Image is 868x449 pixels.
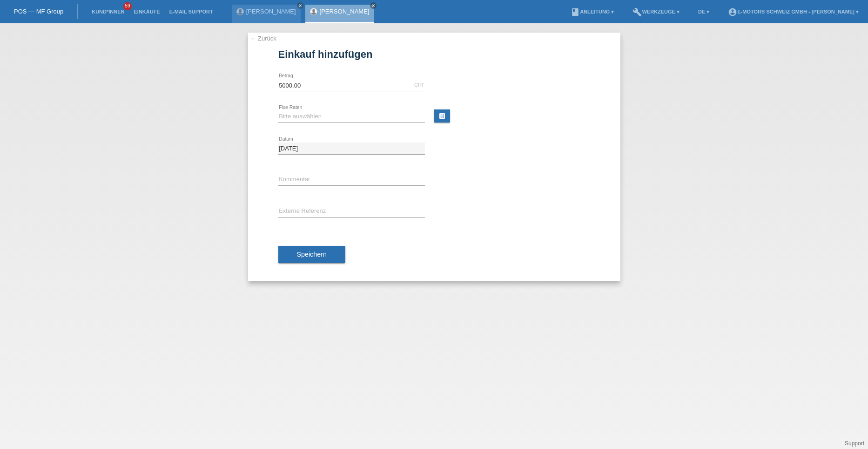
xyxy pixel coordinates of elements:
[371,3,376,8] i: close
[278,48,590,60] h1: Einkauf hinzufügen
[571,7,580,17] i: book
[434,109,450,122] a: calculate
[165,9,218,14] a: E-Mail Support
[693,9,714,14] a: DE ▾
[123,2,132,10] span: 59
[129,9,164,14] a: Einkäufe
[723,9,863,14] a: account_circleE-Motors Schweiz GmbH - [PERSON_NAME] ▾
[370,2,377,9] a: close
[845,440,864,447] a: Support
[14,8,63,15] a: POS — MF Group
[320,8,370,15] a: [PERSON_NAME]
[297,251,327,258] span: Speichern
[246,8,296,15] a: [PERSON_NAME]
[438,112,446,120] i: calculate
[628,9,684,14] a: buildWerkzeuge ▾
[566,9,619,14] a: bookAnleitung ▾
[297,2,303,9] a: close
[632,7,642,17] i: build
[278,246,345,264] button: Speichern
[414,82,425,88] div: CHF
[87,9,129,14] a: Kund*innen
[250,35,276,42] a: ← Zurück
[298,3,303,8] i: close
[728,7,737,17] i: account_circle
